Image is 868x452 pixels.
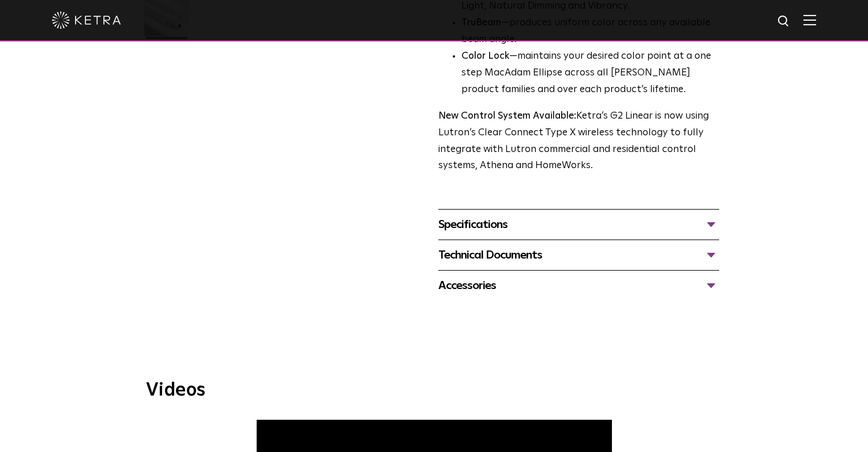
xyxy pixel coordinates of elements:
div: Specifications [438,215,719,234]
img: search icon [777,14,791,29]
div: Accessories [438,276,719,295]
img: Hamburger%20Nav.svg [803,14,816,25]
img: ketra-logo-2019-white [52,12,121,29]
strong: New Control System Available: [438,111,576,121]
h3: Videos [146,381,723,400]
strong: Color Lock [461,51,509,61]
li: —maintains your desired color point at a one step MacAdam Ellipse across all [PERSON_NAME] produc... [461,48,719,98]
p: Ketra’s G2 Linear is now using Lutron’s Clear Connect Type X wireless technology to fully integra... [438,108,719,175]
div: Technical Documents [438,246,719,264]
